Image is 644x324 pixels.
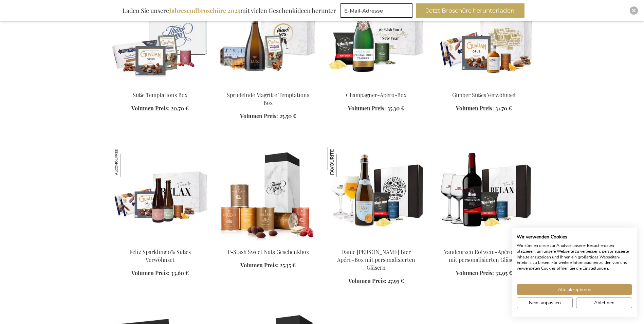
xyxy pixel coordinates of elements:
[444,248,524,263] a: Vandeurzen Rotwein-Apéro-Box mit personalisierten Gläsern
[240,262,296,269] a: Volumen Preis: 25,35 €
[630,6,638,15] div: Close
[632,8,636,13] img: Close
[456,105,494,112] span: Volumen Preis:
[452,91,516,98] a: Gimber Süßes Verwöhnset
[131,105,169,112] span: Volumen Preis:
[112,83,209,89] a: Sweet Temptations Box
[517,284,632,295] button: Akzeptieren Sie alle cookies
[348,105,386,112] span: Volumen Preis:
[279,112,296,120] span: 25,50 €
[171,105,189,112] span: 20,70 €
[112,240,209,246] a: Feliz Sparkling 0% Sweet Indulgence Set Feliz Sparkling 0% Süßes Verwöhnset
[227,248,309,255] a: P-Stash Sweet Nuts Geschenkbox
[558,286,591,293] span: Alle akzeptieren
[348,277,404,285] a: Volumen Preis: 27,95 €
[529,299,561,306] span: Nein, anpassen
[348,277,386,284] span: Volumen Preis:
[131,269,189,277] a: Volumen Preis: 33,60 €
[517,243,632,271] p: Wir können diese zur Analyse unserer Besucherdaten platzieren, um unsere Webseite zu verbessern, ...
[328,83,425,89] a: Champagne Apéro Box Champagner-Apéro-Box
[337,248,415,271] a: Dame [PERSON_NAME] Bier Apéro-Box mit personalisierten Gläsern
[456,105,512,112] a: Volumen Preis: 31,70 €
[240,112,278,120] span: Volumen Preis:
[495,269,512,276] span: 32,95 €
[388,277,404,284] span: 27,95 €
[169,6,240,15] b: Jahresendbroschüre 2025
[220,240,317,246] a: P-Stash Sweet Nuts Gift Box
[220,83,317,89] a: Sparkling Margritte Temptations Box
[436,147,533,242] img: Vandeurzen Rotwein-Apéro-Box mit personalisierten Gläsern
[133,91,187,98] a: Süße Temptations Box
[346,91,406,98] a: Champagner-Apéro-Box
[131,269,169,276] span: Volumen Preis:
[456,269,512,277] a: Volumen Preis: 32,95 €
[220,147,317,242] img: P-Stash Sweet Nuts Gift Box
[348,105,404,112] a: Volumen Preis: 35,30 €
[240,262,278,269] span: Volumen Preis:
[112,147,141,177] img: Feliz Sparkling 0% Süßes Verwöhnset
[227,91,309,106] a: Sprudelnde Magritte Temptations Box
[576,298,632,308] button: Alle verweigern cookies
[280,262,296,269] span: 25,35 €
[328,147,357,177] img: Dame Jeanne Brut Bier Apéro-Box mit personalisierten Gläsern
[436,83,533,89] a: Gimber Sweet Indulgence Set Gimber Süßes Verwöhnset
[436,240,533,246] a: Vandeurzen Rotwein-Apéro-Box mit personalisierten Gläsern
[341,3,415,20] form: marketing offers and promotions
[131,105,189,112] a: Volumen Preis: 20,70 €
[517,298,573,308] button: cookie Einstellungen anpassen
[495,105,512,112] span: 31,70 €
[594,299,614,306] span: Ablehnen
[416,3,525,18] button: Jetzt Broschüre herunterladen
[328,147,425,242] img: Dame Jeanne Champagne Beer Apéro Box With Personalised Glasses
[456,269,494,276] span: Volumen Preis:
[129,248,191,263] a: Feliz Sparkling 0% Süßes Verwöhnset
[341,3,412,18] input: E-Mail-Adresse
[328,240,425,246] a: Dame Jeanne Champagne Beer Apéro Box With Personalised Glasses Dame Jeanne Brut Bier Apéro-Box mi...
[517,234,632,240] h2: Wir verwenden Cookies
[387,105,404,112] span: 35,30 €
[112,147,209,242] img: Feliz Sparkling 0% Sweet Indulgence Set
[119,3,339,18] div: Laden Sie unsere mit vielen Geschenkideen herunter
[240,112,296,120] a: Volumen Preis: 25,50 €
[171,269,189,276] span: 33,60 €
